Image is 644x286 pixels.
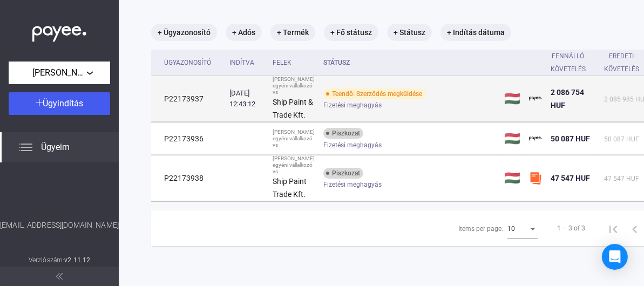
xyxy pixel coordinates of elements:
img: list.svg [19,141,32,154]
div: [PERSON_NAME] egyéni vállalkozó vs [273,76,315,96]
div: Felek [273,56,292,69]
span: Ügyeim [41,141,70,154]
mat-chip: + Termék [270,24,315,41]
img: szamlazzhu-mini [529,172,542,185]
span: Fizetési meghagyás [323,139,382,152]
img: payee-logo [529,92,542,105]
div: Piszkozat [323,168,363,179]
span: [PERSON_NAME] egyéni vállalkozó [32,66,86,79]
img: plus-white.svg [36,99,43,106]
strong: v2.11.12 [64,256,90,264]
span: 50 087 HUF [551,134,590,143]
div: Fennálló követelés [551,50,595,76]
span: 2 086 754 HUF [551,88,584,110]
div: Fennálló követelés [551,50,586,76]
div: Eredeti követelés [604,50,639,76]
span: 10 [507,225,515,233]
div: 1 – 3 of 3 [557,222,585,235]
th: Státusz [319,50,500,76]
div: Felek [273,56,315,69]
div: Ügyazonosító [164,56,211,69]
div: Piszkozat [323,128,363,139]
td: 🇭🇺 [500,155,525,201]
button: First page [602,217,624,239]
div: [PERSON_NAME] egyéni vállalkozó vs [273,129,315,148]
mat-chip: + Fő státusz [324,24,378,41]
mat-select: Items per page: [507,222,538,235]
td: 🇭🇺 [500,122,525,155]
td: P22173937 [151,76,225,122]
span: 47 547 HUF [604,175,639,182]
mat-chip: + Ügyazonosító [151,24,217,41]
span: 47 547 HUF [551,174,590,182]
img: arrow-double-left-grey.svg [56,273,63,280]
span: Fizetési meghagyás [323,178,382,191]
td: P22173936 [151,122,225,155]
div: [DATE] 12:43:12 [229,88,264,110]
span: 50 087 HUF [604,135,639,143]
span: Fizetési meghagyás [323,99,382,112]
img: payee-logo [529,132,542,145]
div: Teendő: Szerződés megküldése [323,88,425,99]
div: Ügyazonosító [164,56,221,69]
span: Ügyindítás [43,98,84,108]
div: Open Intercom Messenger [602,244,628,270]
div: Items per page: [458,222,503,235]
button: Ügyindítás [9,92,110,115]
img: white-payee-white-dot.svg [32,20,86,42]
strong: Ship Paint Trade Kft. [273,177,307,199]
button: [PERSON_NAME] egyéni vállalkozó [9,62,110,84]
div: Indítva [229,56,254,69]
mat-chip: + Státusz [387,24,432,41]
div: [PERSON_NAME] egyéni vállalkozó vs [273,155,315,175]
mat-chip: + Adós [226,24,262,41]
td: 🇭🇺 [500,76,525,122]
strong: Ship Paint & Trade Kft. [273,98,313,119]
td: P22173938 [151,155,225,201]
mat-chip: + Indítás dátuma [440,24,511,41]
div: Indítva [229,56,264,69]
